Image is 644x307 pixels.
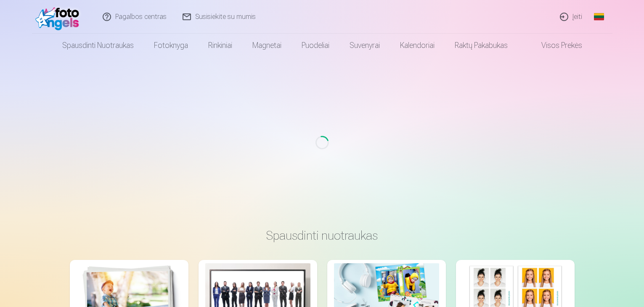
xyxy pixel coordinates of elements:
a: Raktų pakabukas [445,34,518,57]
a: Kalendoriai [390,34,445,57]
a: Magnetai [242,34,292,57]
a: Visos prekės [518,34,592,57]
h3: Spausdinti nuotraukas [77,228,568,243]
a: Puodeliai [292,34,339,57]
a: Spausdinti nuotraukas [52,34,144,57]
a: Rinkiniai [198,34,242,57]
a: Suvenyrai [339,34,390,57]
img: /fa2 [35,3,84,30]
a: Fotoknyga [144,34,198,57]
